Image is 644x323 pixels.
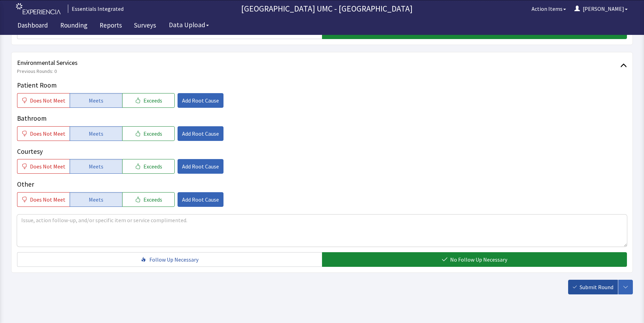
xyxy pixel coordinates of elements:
span: Submit Round [580,283,613,291]
span: No Follow Up Necessary [450,255,507,264]
button: Follow Up Necessary [17,252,322,267]
span: Exceeds [143,129,162,138]
span: Does Not Meet [30,195,65,204]
button: Meets [70,192,122,207]
a: Surveys [129,17,161,35]
p: Other [17,179,627,189]
a: Rounding [55,17,93,35]
button: Action Items [527,2,570,16]
span: Follow Up Necessary [149,255,198,264]
button: Does Not Meet [17,192,70,207]
button: Add Root Cause [178,126,223,141]
span: Exceeds [143,162,162,171]
button: Does Not Meet [17,159,70,174]
a: Reports [94,17,127,35]
button: Meets [70,126,122,141]
button: Add Root Cause [178,93,223,108]
span: Meets [89,195,103,204]
span: Environmental Services [17,58,620,68]
button: Add Root Cause [178,192,223,207]
button: Add Root Cause [178,159,223,174]
button: [PERSON_NAME] [570,2,632,16]
button: Exceeds [122,192,175,207]
button: Exceeds [122,93,175,108]
span: Meets [89,96,103,105]
span: Does Not Meet [30,96,65,105]
button: Does Not Meet [17,93,70,108]
p: Patient Room [17,80,627,90]
span: Does Not Meet [30,162,65,171]
span: Add Root Cause [182,129,219,138]
button: Meets [70,159,122,174]
button: Does Not Meet [17,126,70,141]
img: experiencia_logo.png [16,3,61,15]
p: [GEOGRAPHIC_DATA] UMC - [GEOGRAPHIC_DATA] [126,3,527,14]
button: Exceeds [122,126,175,141]
button: No Follow Up Necessary [322,252,627,267]
span: Meets [89,129,103,138]
button: Meets [70,93,122,108]
button: Data Upload [165,18,213,31]
button: Exceeds [122,159,175,174]
button: Submit Round [568,280,618,294]
span: Previous Rounds: 0 [17,68,620,75]
span: Add Root Cause [182,195,219,204]
a: Dashboard [12,17,53,35]
span: Meets [89,162,103,171]
span: Does Not Meet [30,129,65,138]
p: Bathroom [17,113,627,123]
span: Exceeds [143,195,162,204]
p: Courtesy [17,147,627,157]
span: Exceeds [143,96,162,105]
div: Essentials Integrated [68,5,124,13]
span: Add Root Cause [182,96,219,105]
span: Add Root Cause [182,162,219,171]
